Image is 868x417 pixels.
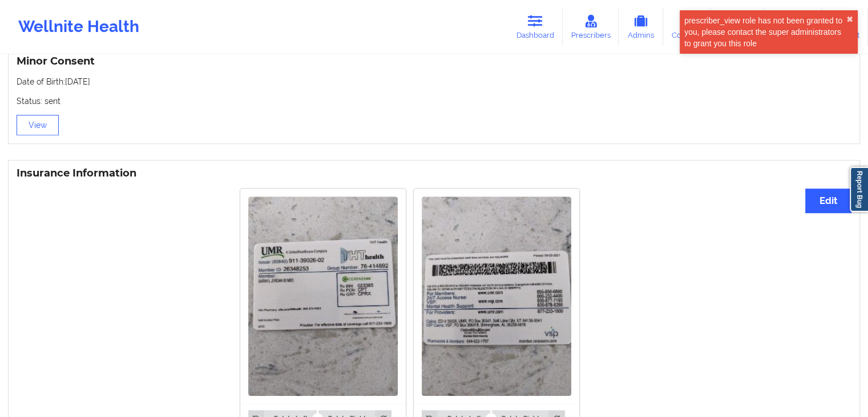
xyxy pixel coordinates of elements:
a: Coaches [663,8,710,46]
h3: Minor Consent [17,55,851,68]
button: View [17,115,59,135]
p: Date of Birth: [DATE] [17,76,851,87]
img: KYLE JORDAN [422,197,571,396]
a: Admins [619,8,663,46]
h3: Insurance Information [17,167,851,180]
button: Edit [805,189,851,213]
a: Report Bug [850,167,868,212]
p: Status: sent [17,95,851,107]
a: Dashboard [508,8,563,46]
a: Prescribers [563,8,619,46]
div: prescriber_view role has not been granted to you, please contact the super administrators to gran... [684,15,846,49]
img: KYLE JORDAN [248,197,398,396]
button: close [846,15,853,24]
